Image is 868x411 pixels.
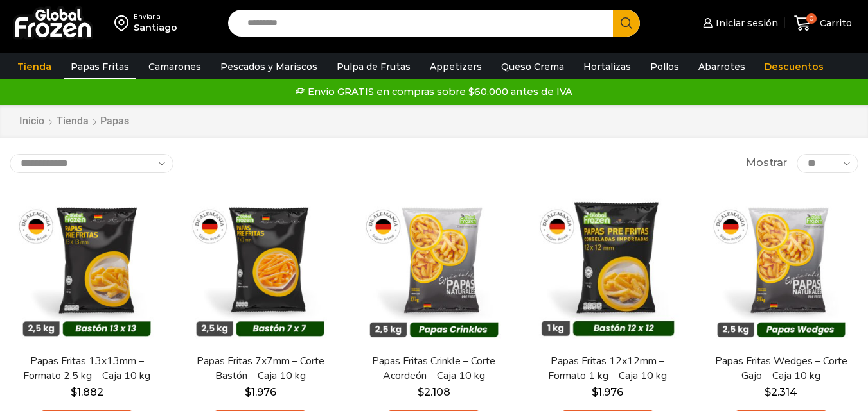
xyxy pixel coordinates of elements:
[644,55,686,79] a: Pollos
[592,386,598,398] span: $
[713,17,778,29] span: Iniciar sesión
[19,114,45,129] a: Inicio
[806,13,817,24] span: 0
[142,55,208,79] a: Camarones
[134,21,177,34] div: Santiago
[245,386,276,398] bdi: 1.976
[56,114,89,129] a: Tienda
[71,386,103,398] bdi: 1.882
[245,386,251,398] span: $
[364,354,503,383] a: Papas Fritas Crinkle – Corte Acordeón – Caja 10 kg
[134,12,177,21] div: Enviar a
[114,12,134,34] img: address-field-icon.svg
[418,386,450,398] bdi: 2.108
[613,10,640,37] button: Search button
[577,55,637,79] a: Hortalizas
[765,386,797,398] bdi: 2.314
[100,115,129,127] h1: Papas
[765,386,771,398] span: $
[10,154,173,173] select: Pedido de la tienda
[17,354,156,383] a: Papas Fritas 13x13mm – Formato 2,5 kg – Caja 10 kg
[19,114,129,129] nav: Breadcrumb
[64,55,136,79] a: Papas Fritas
[692,55,752,79] a: Abarrotes
[746,156,787,171] span: Mostrar
[423,55,488,79] a: Appetizers
[791,8,855,38] a: 0 Carrito
[418,386,424,398] span: $
[11,55,58,79] a: Tienda
[592,386,623,398] bdi: 1.976
[71,386,77,398] span: $
[758,55,830,79] a: Descuentos
[191,354,330,383] a: Papas Fritas 7x7mm – Corte Bastón – Caja 10 kg
[214,55,324,79] a: Pescados y Mariscos
[712,354,851,383] a: Papas Fritas Wedges – Corte Gajo – Caja 10 kg
[495,55,571,79] a: Queso Crema
[817,17,852,29] span: Carrito
[700,10,778,36] a: Iniciar sesión
[330,55,417,79] a: Pulpa de Frutas
[538,354,677,383] a: Papas Fritas 12x12mm – Formato 1 kg – Caja 10 kg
